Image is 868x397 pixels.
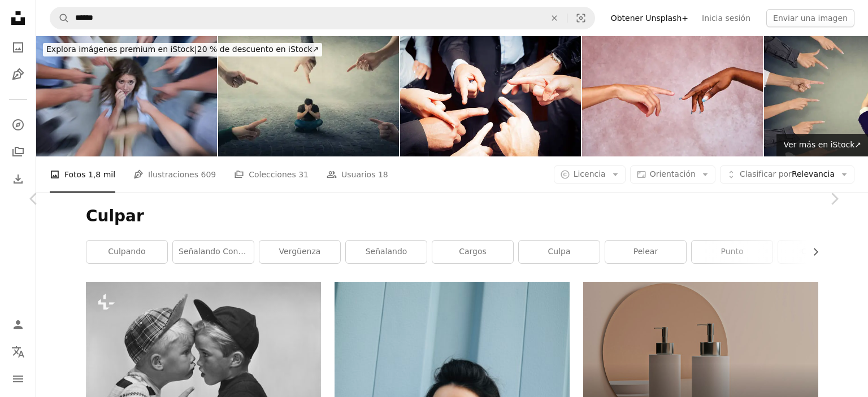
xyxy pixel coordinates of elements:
[36,36,329,63] a: Explora imágenes premium en iStock|20 % de descuento en iStock↗
[50,7,70,29] button: Buscar en Unsplash
[519,241,600,263] a: culpa
[7,141,29,163] a: Colecciones
[650,169,696,178] span: Orientación
[201,168,216,181] span: 609
[86,206,818,226] h1: Culpar
[542,7,567,29] button: Borrar
[695,9,757,27] a: Inicia sesión
[605,241,686,263] a: pelear
[86,360,321,370] a: Dos niños pequeños se besan
[574,169,606,178] span: Licencia
[43,43,322,56] div: 20 % de descuento en iStock ↗
[7,313,29,336] a: Iniciar sesión / Registrarse
[604,9,695,27] a: Obtener Unsplash+
[7,63,29,86] a: Ilustraciones
[432,241,513,263] a: Cargos
[36,36,217,156] img: Crumpling a la presión
[378,168,388,181] span: 18
[567,7,594,29] button: Búsqueda visual
[50,7,595,29] form: Encuentra imágenes en todo el sitio
[554,165,626,184] button: Licencia
[7,368,29,390] button: Menú
[783,140,861,149] span: Ver más en iStock ↗
[766,9,854,27] button: Enviar una imagen
[630,165,715,184] button: Orientación
[582,36,763,156] img: La mano de un hombre caucásico acercándose a la mano de una mujer afro.
[298,168,309,181] span: 31
[133,156,216,193] a: Ilustraciones 609
[327,156,388,193] a: Usuarios 18
[259,241,340,263] a: vergüenza
[800,145,868,253] a: Siguiente
[218,36,399,156] img: Hombre estresado, bajo presión, sentado en la cubierta del suelo siente incomodidad como un montó...
[7,341,29,363] button: Idioma
[400,36,581,156] img: Responsabilizar de ésta ahora al otro equipo de negocios
[7,114,29,136] a: Explorar
[720,165,854,184] button: Clasificar porRelevancia
[46,45,197,54] span: Explora imágenes premium en iStock |
[346,241,427,263] a: Señalando
[86,241,167,263] a: Culpando
[234,156,309,193] a: Colecciones 31
[740,169,792,178] span: Clasificar por
[7,36,29,59] a: Fotos
[173,241,254,263] a: Señalando con el dedo
[740,169,835,180] span: Relevancia
[692,241,772,263] a: punto
[776,134,868,156] a: Ver más en iStock↗
[778,241,859,263] a: culpable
